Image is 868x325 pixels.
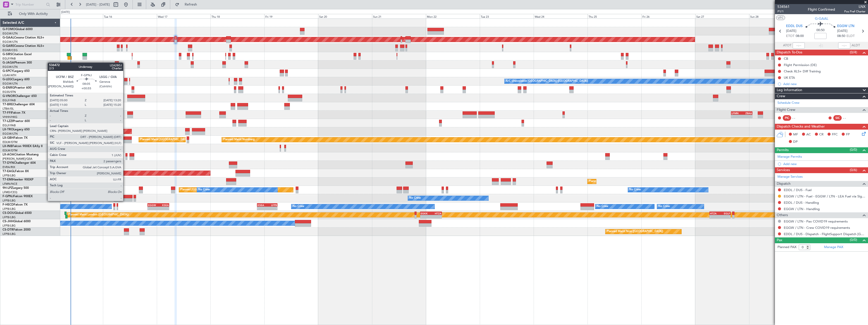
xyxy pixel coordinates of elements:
[49,14,103,18] div: Mon 15
[784,194,865,198] a: EGGW / LTN - Fuel - EGGW / LTN - LEA Fuel via Signature in EGGW
[777,167,790,173] span: Services
[844,4,865,9] span: LNX
[3,174,16,177] a: LFPB/LBG
[731,115,742,118] div: -
[267,204,277,207] div: LFPB
[3,45,44,48] a: G-GARECessna Citation XLS+
[784,56,788,61] div: CB
[13,12,53,16] span: Only With Activity
[793,139,798,145] span: DP
[3,145,12,148] span: LX-INB
[3,61,14,64] span: G-JAGA
[3,157,32,161] a: [PERSON_NAME]/QSA
[3,195,33,198] a: F-GPNJFalcon 900EX
[777,50,802,55] span: Dispatch To-Dos
[3,70,13,73] span: G-SPCY
[850,50,857,55] span: (0/4)
[157,14,211,18] div: Wed 17
[158,204,169,207] div: KSEA
[223,136,255,144] div: Planned Maint Nurnberg
[180,3,202,6] span: Refresh
[783,162,865,166] div: Add new
[846,132,850,137] span: FP
[588,14,641,18] div: Thu 25
[3,53,32,56] a: G-SIRSCitation Excel
[850,147,857,152] span: (0/0)
[710,212,720,215] div: HTZA
[426,14,480,18] div: Mon 22
[589,178,637,185] div: Planned Maint [GEOGRAPHIC_DATA]
[180,186,252,194] div: Planned [GEOGRAPHIC_DATA] ([GEOGRAPHIC_DATA])
[3,120,13,123] span: T7-LZZI
[784,63,817,67] div: Flight Permission (DE)
[784,188,812,192] a: EDDL / DUS - Fuel
[3,48,18,52] a: EGNR/CEG
[3,153,39,156] a: LX-AOACitation Mustang
[793,43,805,49] input: --:--
[198,186,210,194] div: No Crew
[597,203,608,210] div: No Crew
[784,200,819,205] a: EDDL / DUS - Handling
[3,215,16,219] a: LFPB/LBG
[819,132,823,137] span: CR
[777,237,782,243] span: Pax
[3,187,29,190] a: 9H-LPZLegacy 500
[3,228,13,231] span: CS-DTR
[3,220,31,223] a: CS-JHHGlobal 6000
[3,212,14,215] span: CS-DOU
[3,153,14,156] span: LX-AOA
[3,207,16,211] a: LFPB/LBG
[3,28,15,31] span: G-FOMO
[3,203,28,206] a: F-HECDFalcon 7X
[3,53,12,56] span: G-SIRS
[431,215,441,218] div: -
[847,34,855,39] span: ELDT
[629,186,641,194] div: No Crew
[293,203,304,210] div: No Crew
[3,95,15,98] span: G-VNOR
[815,16,828,21] span: G-GAAL
[786,34,794,39] span: ETOT
[32,169,97,177] div: Planned Maint [US_STATE] ([GEOGRAPHIC_DATA])
[844,9,865,14] span: Pos Pref Charter
[850,167,857,173] span: (0/6)
[777,174,803,179] a: Manage Services
[3,182,17,186] a: LFMN/NCE
[720,215,730,218] div: -
[786,24,802,29] span: EDDL DUS
[3,140,17,144] a: EDLW/DTM
[816,28,824,33] span: 00:50
[777,212,788,218] span: Others
[103,14,157,18] div: Tue 16
[506,77,588,85] div: A/C Unavailable [GEOGRAPHIC_DATA] ([GEOGRAPHIC_DATA])
[793,132,798,137] span: MF
[3,228,31,231] a: CS-DTRFalcon 2000
[850,237,857,242] span: (0/0)
[784,226,850,230] a: EGGW / LTN - Crew COVID19 requirements
[3,86,31,89] a: G-ENRGPraetor 600
[777,87,802,93] span: Leg Information
[68,211,129,219] div: Planned Maint London ([GEOGRAPHIC_DATA])
[3,40,18,44] a: EGGW/LTN
[61,10,70,14] div: [DATE]
[3,111,11,114] span: T7-FFI
[3,28,33,31] a: G-FOMOGlobal 6000
[3,61,32,64] a: G-JAGAPhenom 300
[3,128,13,131] span: LX-TRO
[534,14,588,18] div: Wed 24
[3,232,16,236] a: LFPB/LBG
[783,43,791,48] span: ATOT
[3,170,29,173] a: T7-EAGLFalcon 8X
[710,215,720,218] div: -
[792,116,804,120] div: - -
[796,34,804,39] span: 08:00
[777,124,825,130] span: Dispatch Checks and Weather
[777,93,785,99] span: Crew
[148,207,158,210] div: -
[140,136,220,144] div: Planned Maint [GEOGRAPHIC_DATA] ([GEOGRAPHIC_DATA])
[852,43,860,48] span: ALDT
[784,69,821,73] div: Check XLS+ Diff Training
[837,34,845,39] span: 08:50
[3,195,13,198] span: F-GPNJ
[777,245,796,250] label: Planned PAX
